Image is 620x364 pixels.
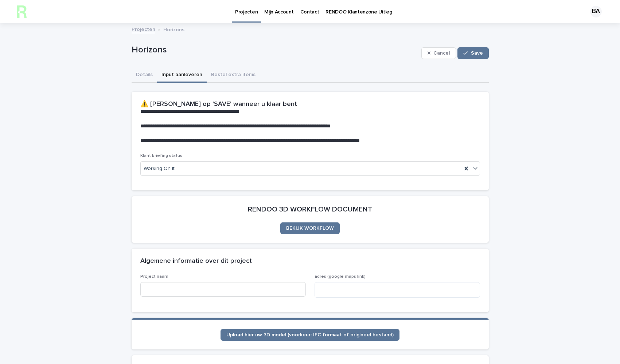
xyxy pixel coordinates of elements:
[433,51,450,56] span: Cancel
[140,100,297,108] h2: ⚠️ [PERSON_NAME] op 'SAVE' wanneer u klaar bent
[163,25,184,33] p: Horizons
[221,329,399,341] a: Upload hier uw 3D model (voorkeur: IFC formaat of origineel bestand)
[248,205,372,214] h2: RENDOO 3D WORKFLOW DOCUMENT
[144,165,175,173] span: Working On It
[207,68,260,83] button: Bestel extra items
[226,332,394,337] span: Upload hier uw 3D model (voorkeur: IFC formaat of origineel bestand)
[132,25,155,33] a: Projecten
[286,226,334,231] span: BEKIJK WORKFLOW
[315,274,366,279] span: adres (google maps link)
[140,257,252,265] h2: Algemene informatie over dit project
[157,68,207,83] button: Input aanleveren
[421,47,456,59] button: Cancel
[457,47,488,59] button: Save
[280,222,340,234] a: BEKIJK WORKFLOW
[471,51,483,56] span: Save
[15,4,29,19] img: h2KIERbZRTK6FourSpbg
[590,6,602,17] div: BA
[132,68,157,83] button: Details
[132,45,418,55] p: Horizons
[140,274,168,279] span: Project naam
[140,154,182,158] span: Klant briefing status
